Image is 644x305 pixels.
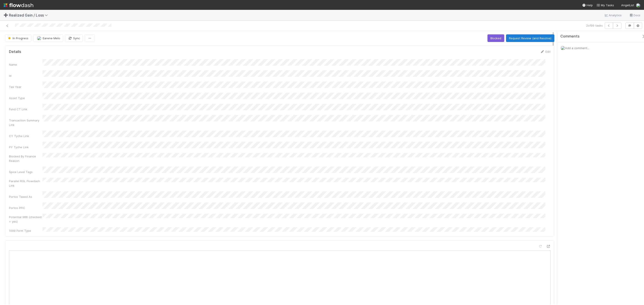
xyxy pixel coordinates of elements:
[604,13,622,18] a: Analytics
[9,118,42,127] div: Transaction Summary Link
[582,3,593,7] div: Help
[506,34,554,42] button: Request Review (and Resolve)
[621,3,634,7] span: AngelList
[9,179,42,188] div: Parallel RGL Flowdash Link
[596,3,614,7] span: My Tasks
[9,215,42,224] div: Potential 988 (checked = yes)
[4,1,33,9] img: logo-inverted-e16ddd16eac7371096b0.svg
[43,36,60,40] span: Earene Melo
[9,50,21,54] h5: Details
[586,23,603,28] span: 2 of 99 tasks
[9,154,42,163] div: Blocked By Finance Reason
[487,34,504,42] button: Blocked
[37,36,41,40] img: avatar_bc42736a-3f00-4d10-a11d-d22e63cdc729.png
[9,62,42,67] div: Name
[596,3,614,7] a: My Tasks
[9,73,42,78] div: Id
[4,13,8,17] span: ➕
[9,107,42,111] div: Fund CT Link
[629,13,640,18] a: Docs
[540,50,551,53] a: Edit
[560,34,580,39] span: Comments
[9,228,42,233] div: 1099 Form Type
[9,170,42,174] div: Spice Level Tags
[561,46,565,50] img: avatar_bc42736a-3f00-4d10-a11d-d22e63cdc729.png
[9,194,42,199] div: Portco Taxed As
[565,46,589,50] span: Add a comment...
[65,34,83,42] button: Sync
[9,206,42,210] div: Portco PFIC
[9,96,42,100] div: Asset Type
[33,34,63,42] button: Earene Melo
[9,134,42,138] div: CY Tyche Link
[9,13,50,17] span: Realized Gain / Loss
[636,3,640,8] img: avatar_bc42736a-3f00-4d10-a11d-d22e63cdc729.png
[9,85,42,89] div: Tax Year
[9,145,42,149] div: PY Tyche Link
